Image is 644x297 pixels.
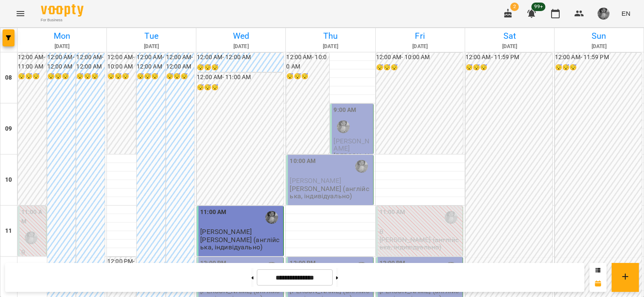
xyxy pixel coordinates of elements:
[25,231,37,244] img: Гомзяк Юлія Максимівна (а)
[555,53,642,62] h6: 12:00 AM - 11:59 PM
[198,43,284,51] h6: [DATE]
[107,257,136,275] h6: 12:00 PM - 5:00 PM
[379,236,461,251] p: [PERSON_NAME] (англійська, індивідуально)
[286,72,329,81] h6: 😴😴😴
[18,53,46,71] h6: 12:00 AM - 11:00 AM
[287,43,374,51] h6: [DATE]
[466,63,552,72] h6: 😴😴😴
[510,3,519,11] span: 2
[286,53,329,71] h6: 12:00 AM - 10:00 AM
[379,228,461,235] p: 0
[137,53,165,71] h6: 12:00 AM - 12:00 AM
[41,17,83,23] span: For Business
[618,6,634,21] button: EN
[377,29,463,43] h6: Fri
[376,53,463,62] h6: 12:00 AM - 10:00 AM
[355,160,368,173] img: Гомзяк Юлія Максимівна (а)
[21,248,44,256] p: 0
[532,3,546,11] span: 99+
[107,53,136,71] h6: 12:00 AM - 10:00 AM
[333,152,371,182] p: [PERSON_NAME] (англійська, індивідуально)
[197,73,284,82] h6: 12:00 AM - 11:00 AM
[556,43,642,51] h6: [DATE]
[5,226,12,236] h6: 11
[47,53,76,71] h6: 12:00 AM - 12:00 AM
[137,72,165,81] h6: 😴😴😴
[445,211,457,224] img: Гомзяк Юлія Максимівна (а)
[598,8,609,20] img: d8a229def0a6a8f2afd845e9c03c6922.JPG
[333,106,356,115] label: 9:00 AM
[466,29,553,43] h6: Sat
[5,73,12,83] h6: 08
[200,228,252,236] span: [PERSON_NAME]
[76,53,105,71] h6: 12:00 AM - 12:00 AM
[337,120,350,133] img: Гомзяк Юлія Максимівна (а)
[108,43,195,51] h6: [DATE]
[5,124,12,134] h6: 09
[555,63,642,72] h6: 😴😴😴
[377,43,463,51] h6: [DATE]
[290,157,316,166] label: 10:00 AM
[376,63,463,72] h6: 😴😴😴
[200,236,282,251] p: [PERSON_NAME] (англійська, індивідуально)
[333,137,369,152] span: [PERSON_NAME]
[290,185,371,200] p: [PERSON_NAME] (англійська, індивідуально)
[197,53,284,62] h6: 12:00 AM - 12:00 AM
[166,53,195,71] h6: 12:00 AM - 12:00 AM
[466,53,552,62] h6: 12:00 AM - 11:59 PM
[21,208,44,226] label: 11:00 AM
[76,72,105,81] h6: 😴😴😴
[287,29,374,43] h6: Thu
[5,175,12,185] h6: 10
[47,72,76,81] h6: 😴😴😴
[18,72,46,81] h6: 😴😴😴
[41,4,83,17] img: Voopty Logo
[166,72,195,81] h6: 😴😴😴
[290,177,341,185] span: [PERSON_NAME]
[108,29,195,43] h6: Tue
[10,3,31,24] button: Menu
[19,29,105,43] h6: Mon
[107,72,136,81] h6: 😴😴😴
[466,43,553,51] h6: [DATE]
[197,63,284,72] h6: 😴😴😴
[198,29,284,43] h6: Wed
[379,208,405,217] label: 11:00 AM
[197,83,284,92] h6: 😴😴😴
[19,43,105,51] h6: [DATE]
[265,211,278,224] img: Гомзяк Юлія Максимівна (а)
[556,29,642,43] h6: Sun
[200,208,226,217] label: 11:00 AM
[621,9,630,18] span: EN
